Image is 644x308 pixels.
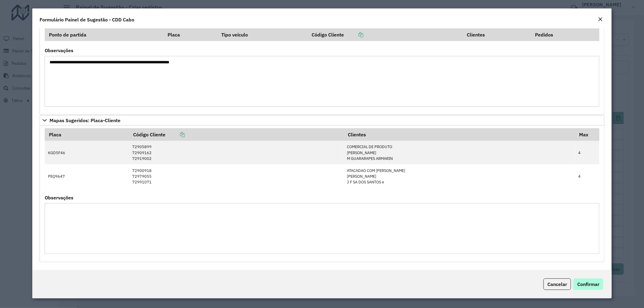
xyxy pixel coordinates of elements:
label: Observações [45,194,73,201]
em: Fechar [598,17,603,22]
th: Max [575,128,599,141]
button: Cancelar [543,278,571,290]
td: KGD5F46 [45,141,129,164]
label: Observações [45,47,73,54]
button: Confirmar [573,278,603,290]
span: Confirmar [577,281,599,287]
td: 4 [575,164,599,188]
td: COMERCIAL DE PRODUTO [PERSON_NAME] M GUARARAPES ARMARIN [344,141,575,164]
span: Cancelar [547,281,567,287]
span: Mapas Sugeridos: Placa-Cliente [50,118,120,123]
a: Copiar [165,132,185,138]
td: 4 [575,141,599,164]
button: Close [596,16,604,24]
a: Copiar [344,32,363,38]
th: Código Cliente [307,28,463,41]
a: Mapas Sugeridos: Placa-Cliente [40,115,605,125]
th: Código Cliente [129,128,344,141]
th: Ponto de partida [45,28,164,41]
h4: Formulário Painel de Sugestão - CDD Cabo [40,16,134,23]
th: Placa [164,28,217,41]
td: 72905899 72909162 72919002 [129,141,344,164]
td: PEQ9647 [45,164,129,188]
div: Mapas Sugeridos: Placa-Cliente [40,125,605,262]
th: Tipo veículo [217,28,307,41]
th: Pedidos [531,28,600,41]
td: 72900918 72979055 72991071 [129,164,344,188]
td: ATACADAO COM [PERSON_NAME] [PERSON_NAME] J F SA DOS SANTOS e [344,164,575,188]
th: Clientes [463,28,531,41]
div: Cliente para Recarga [40,25,605,115]
th: Clientes [344,128,575,141]
th: Placa [45,128,129,141]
